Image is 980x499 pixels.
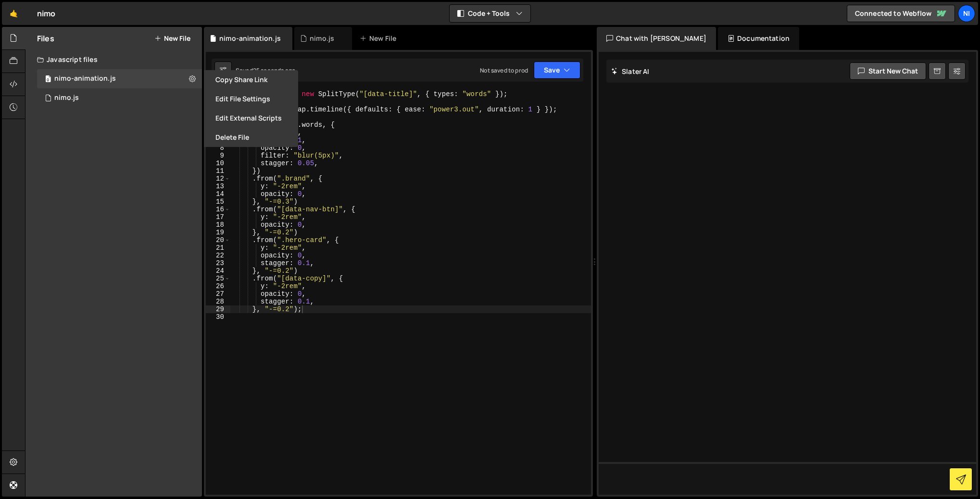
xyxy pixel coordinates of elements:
[206,290,230,298] div: 27
[236,66,295,74] div: Saved
[206,275,230,282] div: 25
[534,61,580,79] button: Save
[360,34,400,43] div: New File
[37,33,54,44] h2: Files
[37,8,56,19] div: nimo
[206,183,230,190] div: 13
[206,259,230,267] div: 23
[206,175,230,183] div: 12
[54,94,79,102] div: nimo.js
[154,35,190,42] button: New File
[958,5,975,22] a: ni
[480,66,528,74] div: Not saved to prod
[54,74,116,83] div: nimo-animation.js
[206,221,230,229] div: 18
[450,5,530,22] button: Code + Tools
[611,67,650,76] h2: Slater AI
[206,213,230,221] div: 17
[206,267,230,275] div: 24
[45,76,51,84] span: 0
[37,88,202,108] div: 16986/46590.js
[206,167,230,175] div: 11
[206,305,230,313] div: 29
[206,236,230,244] div: 20
[204,70,298,89] button: Copy share link
[2,2,25,25] a: 🤙
[206,229,230,236] div: 19
[204,128,298,147] button: Delete File
[219,34,281,43] div: nimo-animation.js
[206,144,230,152] div: 8
[253,66,295,74] div: 25 seconds ago
[206,252,230,259] div: 22
[206,298,230,305] div: 28
[597,27,716,50] div: Chat with [PERSON_NAME]
[718,27,799,50] div: Documentation
[847,5,955,22] a: Connected to Webflow
[206,159,230,167] div: 10
[206,190,230,198] div: 14
[206,206,230,213] div: 16
[37,69,202,88] div: 16986/46744.js
[206,244,230,252] div: 21
[850,62,926,80] button: Start new chat
[206,313,230,321] div: 30
[206,198,230,206] div: 15
[204,89,298,109] button: Edit File Settings
[25,50,202,69] div: Javascript files
[206,152,230,159] div: 9
[310,34,334,43] div: nimo.js
[204,109,298,128] button: Edit External Scripts
[206,282,230,290] div: 26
